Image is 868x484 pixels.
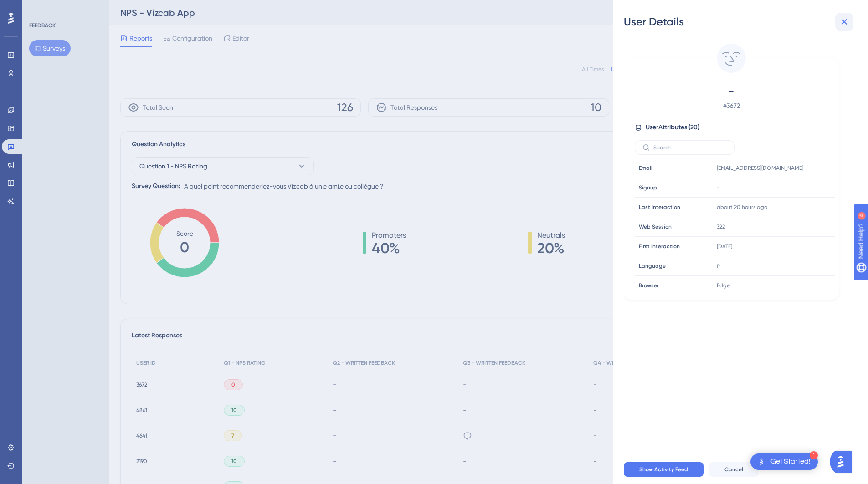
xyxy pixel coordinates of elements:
[717,243,732,250] time: [DATE]
[639,466,688,473] span: Show Activity Feed
[646,122,699,133] span: User Attributes ( 20 )
[810,451,818,459] div: 1
[639,204,680,211] span: Last Interaction
[717,164,803,172] span: [EMAIL_ADDRESS][DOMAIN_NAME]
[63,5,66,12] div: 4
[709,462,759,477] button: Cancel
[624,462,704,477] button: Show Activity Feed
[717,282,730,289] span: Edge
[717,204,767,210] time: about 20 hours ago
[756,456,767,467] img: launcher-image-alternative-text
[717,262,720,270] span: fr
[639,243,680,250] span: First Interaction
[639,164,652,172] span: Email
[639,223,672,230] span: Web Session
[717,184,719,191] span: -
[21,2,57,13] span: Need Help?
[651,84,812,98] span: -
[717,223,725,230] span: 322
[624,15,857,29] div: User Details
[750,453,818,470] div: Open Get Started! checklist, remaining modules: 1
[724,466,743,473] span: Cancel
[639,262,666,270] span: Language
[639,282,659,289] span: Browser
[830,448,857,475] iframe: UserGuiding AI Assistant Launcher
[639,184,657,191] span: Signup
[770,457,811,467] div: Get Started!
[653,144,727,151] input: Search
[651,100,812,111] span: # 3672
